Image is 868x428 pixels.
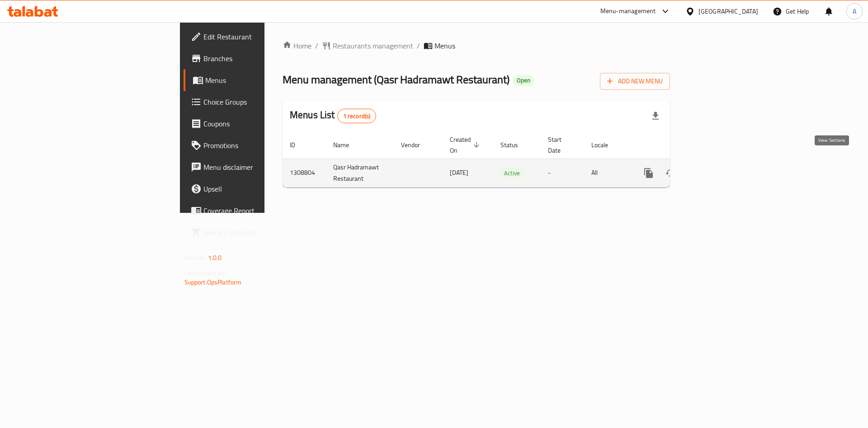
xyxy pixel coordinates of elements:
[184,252,207,264] span: Version:
[417,40,420,51] li: /
[184,178,325,200] a: Upsell
[607,76,663,87] span: Add New Menu
[513,77,534,84] span: Open
[500,168,524,178] div: Active
[205,75,318,86] span: Menus
[203,227,318,238] span: Grocery Checklist
[283,69,509,90] span: Menu management ( Qasr Hadramawt Restaurant )
[401,139,432,150] span: Vendor
[203,162,318,173] span: Menu disclaimer
[500,139,530,150] span: Status
[450,134,482,156] span: Created On
[208,252,222,264] span: 1.0.0
[203,205,318,216] span: Coverage Report
[645,105,666,127] div: Export file
[541,159,584,187] td: -
[203,53,318,64] span: Branches
[853,6,856,16] span: A
[290,139,307,150] span: ID
[184,221,325,243] a: Grocery Checklist
[631,131,732,159] th: Actions
[184,69,325,91] a: Menus
[290,108,376,123] h2: Menus List
[184,276,242,288] a: Support.OpsPlatform
[203,118,318,129] span: Coupons
[184,91,325,113] a: Choice Groups
[184,135,325,156] a: Promotions
[698,6,758,16] div: [GEOGRAPHIC_DATA]
[584,159,631,187] td: All
[591,139,620,150] span: Locale
[333,139,361,150] span: Name
[513,75,534,86] div: Open
[322,40,413,51] a: Restaurants management
[184,267,226,279] span: Get support on:
[283,131,732,188] table: enhanced table
[548,134,573,156] span: Start Date
[283,40,670,51] nav: breadcrumb
[600,73,670,90] button: Add New Menu
[203,96,318,107] span: Choice Groups
[184,156,325,178] a: Menu disclaimer
[600,6,656,17] div: Menu-management
[184,26,325,48] a: Edit Restaurant
[203,183,318,194] span: Upsell
[337,109,377,123] div: Total records count
[500,168,524,178] span: Active
[450,167,468,178] span: [DATE]
[333,40,413,51] span: Restaurants management
[203,140,318,151] span: Promotions
[184,113,325,135] a: Coupons
[660,162,681,184] button: Change Status
[638,162,660,184] button: more
[434,40,455,51] span: Menus
[338,112,376,120] span: 1 record(s)
[326,159,394,187] td: Qasr Hadramawt Restaurant
[184,48,325,69] a: Branches
[203,31,318,42] span: Edit Restaurant
[184,200,325,221] a: Coverage Report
